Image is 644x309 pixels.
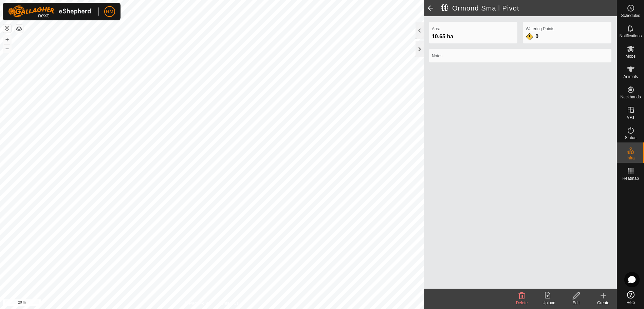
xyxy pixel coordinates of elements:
span: 0 [535,34,538,39]
a: Contact Us [219,300,239,306]
button: Reset Map [3,24,11,33]
button: Map Layers [15,25,23,33]
span: 10.65 ha [432,34,453,39]
img: Gallagher Logo [8,5,93,18]
label: Notes [432,53,609,59]
span: Infra [626,156,634,160]
span: Delete [516,301,528,305]
span: VPs [627,115,634,119]
label: Watering Points [526,26,609,32]
span: Help [626,301,635,305]
span: RM [106,8,113,15]
button: + [3,36,11,44]
span: Notifications [620,34,642,38]
span: Mobs [626,54,636,58]
div: Create [590,300,617,306]
span: Status [625,136,636,140]
div: Upload [535,300,563,306]
span: Heatmap [622,176,639,180]
span: Animals [623,75,638,79]
button: – [3,44,11,53]
span: Schedules [621,14,640,18]
a: Help [617,288,644,307]
a: Privacy Policy [185,300,210,306]
span: Neckbands [620,95,641,99]
h2: Ormond Small Pivot [441,4,617,12]
div: Edit [563,300,590,306]
label: Area [432,26,515,32]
